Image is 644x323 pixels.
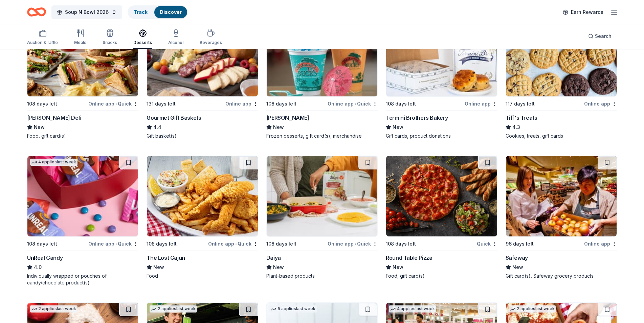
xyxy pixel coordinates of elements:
[27,254,63,262] div: UnReal Candy
[225,99,258,108] div: Online app
[34,263,42,271] span: 4.0
[147,133,258,139] div: Gift basket(s)
[595,32,612,40] span: Search
[30,305,77,313] div: 2 applies last week
[506,100,535,108] div: 117 days left
[506,156,617,279] a: Image for Safeway96 days leftOnline appSafewayNewGift card(s), Safeway grocery products
[506,240,534,248] div: 96 days left
[27,100,57,108] div: 108 days left
[506,273,617,279] div: Gift card(s), Safeway grocery products
[27,4,46,20] a: Home
[27,133,138,139] div: Food, gift card(s)
[328,239,378,248] div: Online app Quick
[168,26,183,49] button: Alcohol
[386,156,497,236] img: Image for Round Table Pizza
[506,16,617,96] img: Image for Tiff's Treats
[386,100,416,108] div: 108 days left
[153,263,164,271] span: New
[266,156,378,279] a: Image for Daiya108 days leftOnline app•QuickDaiyaNewPlant-based products
[103,26,117,49] button: Snacks
[133,40,152,45] div: Desserts
[512,263,523,271] span: New
[386,133,497,139] div: Gift cards, product donations
[583,29,617,43] button: Search
[266,254,281,262] div: Daiya
[559,6,607,18] a: Earn Rewards
[506,133,617,139] div: Cookies, treats, gift cards
[27,16,138,139] a: Image for McAlister's Deli2 applieslast week108 days leftOnline app•Quick[PERSON_NAME] DeliNewFoo...
[269,305,317,313] div: 5 applies last week
[386,114,448,122] div: Termini Brothers Bakery
[509,305,556,313] div: 2 applies last week
[27,40,58,45] div: Auction & raffle
[150,305,197,313] div: 2 applies last week
[168,40,183,45] div: Alcohol
[103,40,117,45] div: Snacks
[506,156,617,236] img: Image for Safeway
[386,254,432,262] div: Round Table Pizza
[153,123,161,131] span: 4.4
[147,16,258,139] a: Image for Gourmet Gift Baskets13 applieslast week131 days leftOnline appGourmet Gift Baskets4.4Gi...
[465,99,497,108] div: Online app
[88,99,138,108] div: Online app Quick
[27,273,138,286] div: Individually wrapped or pouches of candy/chocolate product(s)
[27,114,81,122] div: [PERSON_NAME] Deli
[235,241,237,247] span: •
[147,156,258,236] img: Image for The Lost Cajun
[477,239,497,248] div: Quick
[267,156,377,236] img: Image for Daiya
[386,240,416,248] div: 108 days left
[51,5,122,19] button: Soup N Bowl 2026
[134,9,148,15] a: Track
[386,16,497,96] img: Image for Termini Brothers Bakery
[115,101,117,107] span: •
[27,156,138,286] a: Image for UnReal Candy4 applieslast week108 days leftOnline app•QuickUnReal Candy4.0Individually ...
[65,8,109,16] span: Soup N Bowl 2026
[27,26,58,49] button: Auction & raffle
[266,273,378,279] div: Plant-based products
[386,16,497,139] a: Image for Termini Brothers Bakery4 applieslast week108 days leftOnline appTermini Brothers Bakery...
[506,254,528,262] div: Safeway
[506,16,617,139] a: Image for Tiff's Treats2 applieslast week117 days leftOnline appTiff's Treats4.3Cookies, treats, ...
[393,263,403,271] span: New
[128,5,188,19] button: TrackDiscover
[266,240,296,248] div: 108 days left
[133,26,152,49] button: Desserts
[584,239,617,248] div: Online app
[355,101,356,107] span: •
[273,263,284,271] span: New
[328,99,378,108] div: Online app Quick
[147,16,258,96] img: Image for Gourmet Gift Baskets
[115,241,117,247] span: •
[74,40,86,45] div: Meals
[386,156,497,279] a: Image for Round Table Pizza108 days leftQuickRound Table PizzaNewFood, gift card(s)
[200,40,222,45] div: Beverages
[147,156,258,279] a: Image for The Lost Cajun108 days leftOnline app•QuickThe Lost CajunNewFood
[27,156,138,236] img: Image for UnReal Candy
[506,114,537,122] div: Tiff's Treats
[147,114,201,122] div: Gourmet Gift Baskets
[266,114,309,122] div: [PERSON_NAME]
[147,240,177,248] div: 108 days left
[27,16,138,96] img: Image for McAlister's Deli
[389,305,436,313] div: 4 applies last week
[88,239,138,248] div: Online app Quick
[266,16,378,139] a: Image for Bahama Buck's2 applieslast week108 days leftOnline app•Quick[PERSON_NAME]NewFrozen dess...
[200,26,222,49] button: Beverages
[147,100,176,108] div: 131 days left
[160,9,182,15] a: Discover
[30,159,77,166] div: 4 applies last week
[273,123,284,131] span: New
[386,273,497,279] div: Food, gift card(s)
[266,100,296,108] div: 108 days left
[393,123,403,131] span: New
[147,273,258,279] div: Food
[512,123,520,131] span: 4.3
[74,26,86,49] button: Meals
[267,16,377,96] img: Image for Bahama Buck's
[584,99,617,108] div: Online app
[208,239,258,248] div: Online app Quick
[266,133,378,139] div: Frozen desserts, gift card(s), merchandise
[147,254,185,262] div: The Lost Cajun
[355,241,356,247] span: •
